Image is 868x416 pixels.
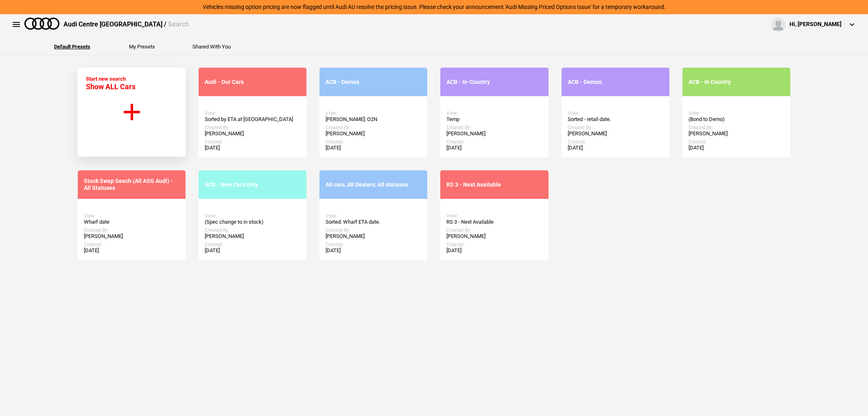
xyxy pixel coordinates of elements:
[689,139,784,145] div: Created:
[446,145,542,151] div: [DATE]
[205,233,300,240] div: [PERSON_NAME]
[446,247,542,254] div: [DATE]
[568,116,663,123] div: Sorted - retail date.
[326,145,421,151] div: [DATE]
[86,82,136,91] span: Show ALL Cars
[568,130,663,137] div: [PERSON_NAME]
[24,18,59,30] img: audi.png
[192,44,231,49] button: Shared With You
[568,79,663,86] div: ACB - Demos.
[84,213,179,219] div: View:
[326,247,421,254] div: [DATE]
[84,227,179,233] div: Created By:
[326,227,421,233] div: Created By:
[84,233,179,240] div: [PERSON_NAME]
[446,227,542,233] div: Created By:
[84,219,179,225] div: Wharf date
[326,110,421,116] div: View:
[446,116,542,123] div: Temp
[446,79,542,86] div: ACB - In-Country
[205,242,300,247] div: Created:
[568,125,663,130] div: Created By:
[326,139,421,145] div: Created:
[446,242,542,247] div: Created:
[568,110,663,116] div: View:
[205,125,300,130] div: Created By:
[326,242,421,247] div: Created:
[689,130,784,137] div: [PERSON_NAME]
[326,219,421,225] div: Sorted: Wharf ETA date.
[326,213,421,219] div: View:
[446,125,542,130] div: Created By:
[129,44,155,49] button: My Presets
[446,130,542,137] div: [PERSON_NAME]
[168,20,189,28] span: Search
[689,110,784,116] div: View:
[205,79,300,86] div: Audi - Our Cars
[689,79,784,86] div: ACB - In Country
[63,20,189,29] div: Audi Centre [GEOGRAPHIC_DATA] /
[54,44,90,49] button: Default Presets
[446,139,542,145] div: Created:
[205,219,300,225] div: (Spec change to in stock)
[326,79,421,86] div: ACB - Demos
[446,233,542,240] div: [PERSON_NAME]
[205,139,300,145] div: Created:
[326,130,421,137] div: [PERSON_NAME]
[205,110,300,116] div: View:
[446,181,542,188] div: RS 3 - Next Available
[86,76,136,91] div: Start new search
[205,213,300,219] div: View:
[77,67,186,157] button: Start new search Show ALL Cars
[84,247,179,254] div: [DATE]
[326,181,421,188] div: All cars, All Dealers, All statuses
[205,116,300,123] div: Sorted by ETA at [GEOGRAPHIC_DATA]
[689,116,784,123] div: (Bond to Demo)
[689,145,784,151] div: [DATE]
[446,110,542,116] div: View:
[789,20,842,29] div: Hi, [PERSON_NAME]
[84,242,179,247] div: Created:
[205,130,300,137] div: [PERSON_NAME]
[84,178,179,191] div: Stock Swap Seach (All ASG Audi) - All Statuses
[326,116,421,123] div: [PERSON_NAME]: O2N
[446,219,542,225] div: RS 3 - Next Available
[689,125,784,130] div: Created By:
[446,213,542,219] div: View:
[326,125,421,130] div: Created By:
[326,233,421,240] div: [PERSON_NAME]
[205,227,300,233] div: Created By:
[568,139,663,145] div: Created:
[205,247,300,254] div: [DATE]
[568,145,663,151] div: [DATE]
[205,145,300,151] div: [DATE]
[205,181,300,188] div: ACB - New Cars Only.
